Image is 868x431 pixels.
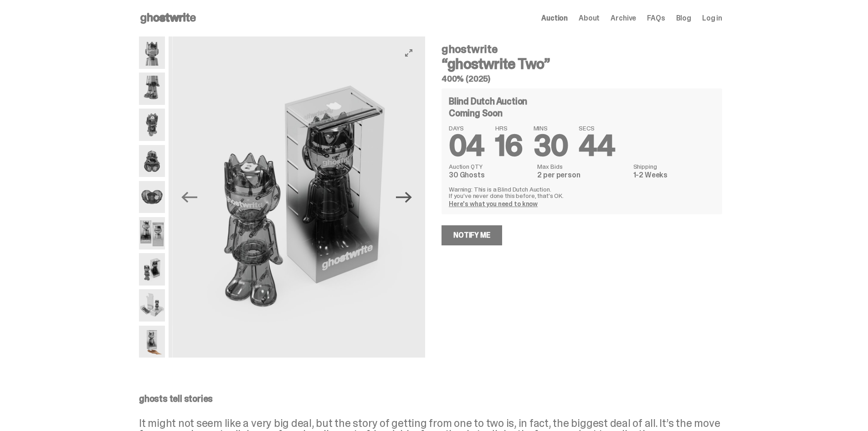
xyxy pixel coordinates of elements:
[449,109,715,118] div: Coming Soon
[139,326,165,358] img: ghostwrite_Two_Media_14.png
[537,171,627,179] dd: 2 per person
[633,171,715,179] dd: 1-2 Weeks
[449,127,484,165] span: 04
[442,57,722,71] h3: “ghostwrite Two”
[541,15,568,22] a: Auction
[633,163,715,170] dt: Shipping
[449,171,532,179] dd: 30 Ghosts
[537,163,627,170] dt: Max Bids
[139,217,165,249] img: ghostwrite_Two_Media_10.png
[534,125,568,131] span: MINS
[611,15,636,22] a: Archive
[449,200,538,208] a: Here's what you need to know
[139,253,165,286] img: ghostwrite_Two_Media_11.png
[449,97,527,106] h4: Blind Dutch Auction
[676,15,691,22] a: Blog
[442,44,722,55] h4: ghostwrite
[449,125,484,131] span: DAYS
[139,289,165,322] img: ghostwrite_Two_Media_13.png
[172,36,429,358] img: ghostwrite_Two_Media_11.png
[579,15,600,22] a: About
[394,187,414,207] button: Next
[139,36,165,69] img: ghostwrite_Two_Media_1.png
[139,181,165,213] img: ghostwrite_Two_Media_8.png
[442,75,722,83] h5: 400% (2025)
[139,73,165,105] img: ghostwrite_Two_Media_3.png
[139,394,722,403] p: ghosts tell stories
[702,15,722,22] a: Log in
[534,127,568,165] span: 30
[647,15,665,22] a: FAQs
[495,125,523,131] span: HRS
[579,127,615,165] span: 44
[139,145,165,177] img: ghostwrite_Two_Media_6.png
[579,125,615,131] span: SECS
[180,187,200,207] button: Previous
[442,225,502,245] a: Notify Me
[139,109,165,141] img: ghostwrite_Two_Media_5.png
[495,127,523,165] span: 16
[449,163,532,170] dt: Auction QTY
[403,47,414,58] button: View full-screen
[449,186,715,199] p: Warning: This is a Blind Dutch Auction. If you’ve never done this before, that’s OK.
